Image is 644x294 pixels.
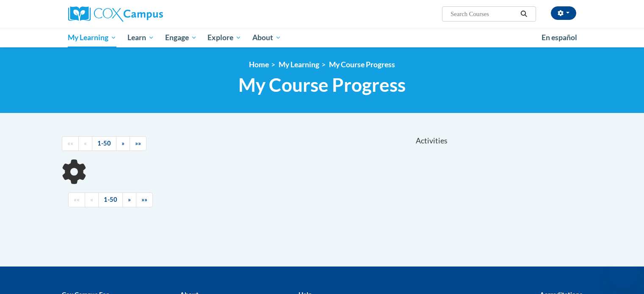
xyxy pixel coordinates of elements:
a: 1-50 [98,192,123,207]
a: Explore [202,28,247,47]
span: Engage [165,33,197,43]
span: En español [542,33,577,42]
a: About [247,28,287,47]
a: Home [249,60,269,69]
a: Previous [85,192,99,207]
a: Engage [160,28,202,47]
a: Previous [78,136,92,151]
a: En español [536,29,583,47]
a: End [130,136,146,151]
a: Learn [122,28,160,47]
a: Next [122,192,136,207]
a: 1-50 [92,136,116,151]
span: About [252,33,281,43]
span: »» [141,196,147,203]
a: My Course Progress [329,60,395,69]
a: My Learning [63,28,122,47]
a: Begining [68,192,85,207]
img: Cox Campus [68,6,163,22]
button: Account Settings [551,6,576,20]
span: « [90,196,93,203]
a: Next [116,136,130,151]
div: Main menu [55,28,589,47]
span: »» [135,140,141,147]
span: » [128,196,131,203]
button: Search [517,9,530,19]
span: My Learning [68,33,116,43]
a: End [136,192,153,207]
span: My Course Progress [238,74,406,96]
span: Explore [207,33,241,43]
span: Learn [127,33,154,43]
iframe: Button to launch messaging window [610,260,637,287]
a: Cox Campus [68,6,229,22]
span: » [122,140,124,147]
span: «« [74,196,80,203]
a: Begining [62,136,79,151]
span: «« [67,140,73,147]
input: Search Courses [450,9,517,19]
span: « [84,140,87,147]
a: My Learning [279,60,319,69]
span: Activities [416,136,448,146]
